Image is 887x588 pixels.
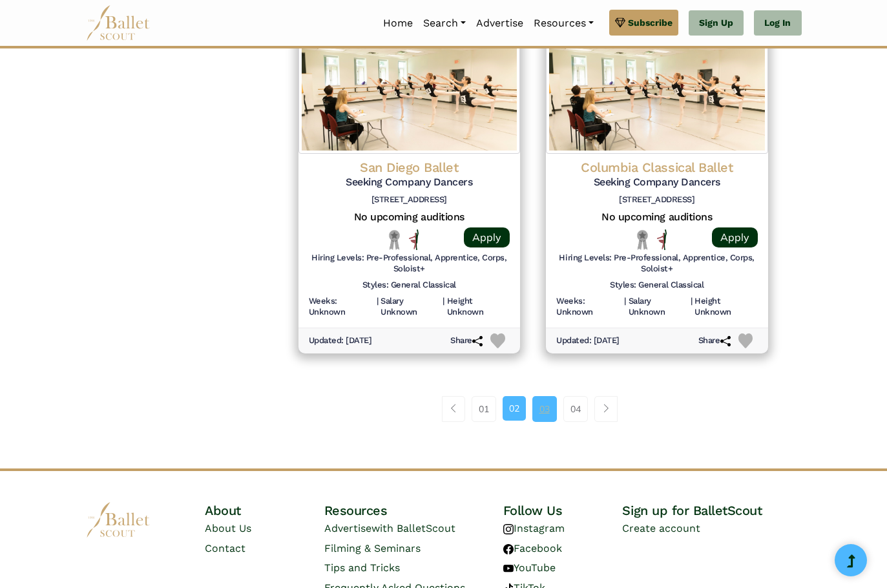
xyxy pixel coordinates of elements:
h5: No upcoming auditions [556,211,758,224]
h6: Share [450,335,483,346]
a: 01 [472,396,496,422]
h6: Height Unknown [447,296,510,318]
h6: Styles: General Classical [362,280,456,291]
a: Home [378,10,418,37]
h6: [STREET_ADDRESS] [309,194,510,205]
img: youtube logo [503,563,514,574]
img: Local [634,229,651,249]
img: Logo [546,25,768,154]
img: gem.svg [615,16,625,30]
h6: | [691,296,693,318]
h4: San Diego Ballet [309,159,510,176]
a: Tips and Tricks [324,562,400,574]
span: with BalletScout [371,522,455,534]
a: Instagram [503,522,565,534]
h6: | [377,296,379,318]
img: instagram logo [503,524,514,534]
a: Apply [712,227,758,247]
img: All [657,229,667,250]
a: 03 [532,396,557,422]
h6: [STREET_ADDRESS] [556,194,758,205]
h6: Updated: [DATE] [556,335,620,346]
a: About Us [205,522,251,534]
a: Facebook [503,542,562,554]
h6: | [624,296,626,318]
a: Create account [622,522,700,534]
a: Advertise [471,10,528,37]
img: Heart [490,333,505,348]
a: Apply [464,227,510,247]
a: Resources [528,10,599,37]
h6: Salary Unknown [629,296,688,318]
img: Logo [298,25,521,154]
h6: Hiring Levels: Pre-Professional, Apprentice, Corps, Soloist+ [309,253,510,275]
img: Local [386,229,402,249]
h5: No upcoming auditions [309,211,510,224]
h5: Seeking Company Dancers [556,176,758,189]
a: 04 [563,396,588,422]
h4: Follow Us [503,502,623,519]
h4: Resources [324,502,503,519]
nav: Page navigation example [442,396,625,422]
a: YouTube [503,562,556,574]
h6: Hiring Levels: Pre-Professional, Apprentice, Corps, Soloist+ [556,253,758,275]
img: facebook logo [503,544,514,554]
h6: Salary Unknown [381,296,440,318]
img: Heart [738,333,753,348]
h6: Weeks: Unknown [556,296,621,318]
a: Advertisewith BalletScout [324,522,455,534]
h6: Share [698,335,731,346]
a: Filming & Seminars [324,542,421,554]
a: Log In [754,10,801,36]
a: Search [418,10,471,37]
h6: Updated: [DATE] [309,335,372,346]
a: Sign Up [689,10,744,36]
h4: About [205,502,324,519]
span: Subscribe [628,16,673,30]
h4: Columbia Classical Ballet [556,159,758,176]
img: All [409,229,419,250]
h6: | [443,296,444,318]
a: 02 [503,396,526,421]
h5: Seeking Company Dancers [309,176,510,189]
img: logo [86,502,151,538]
a: Contact [205,542,245,554]
h6: Styles: General Classical [610,280,704,291]
h6: Height Unknown [694,296,757,318]
a: Subscribe [609,10,678,36]
h6: Weeks: Unknown [309,296,374,318]
h4: Sign up for BalletScout [622,502,801,519]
